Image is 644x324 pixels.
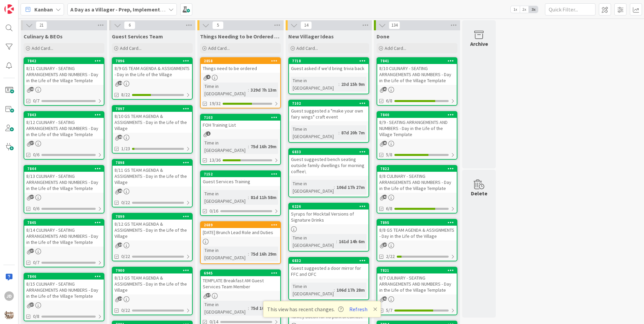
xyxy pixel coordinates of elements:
span: 0/7 [33,97,39,104]
div: 78988/11 GS TEAM AGENDA & ASSIGNMENTS - Day in the Life of the Village [112,160,192,187]
div: 6945 [204,271,280,276]
div: 161d 14h 6m [337,238,366,245]
div: 7822 [380,166,457,171]
span: 19/32 [210,100,221,107]
a: 6832Guest suggested a door mirror for FFC and OFCTime in [GEOGRAPHIC_DATA]:106d 17h 28m [288,257,369,300]
span: 0/7 [33,259,39,266]
div: 7843 [27,112,104,117]
div: 7897 [112,106,192,112]
div: 7844 [24,166,104,172]
div: 7898 [116,160,192,165]
div: 6226 [289,203,368,209]
a: 2858Things need to be orderedTime in [GEOGRAPHIC_DATA]:329d 7h 13m19/32 [200,57,281,108]
a: 6833Guest suggested bench seating outside family dwellings for morning coffee\Time in [GEOGRAPHIC... [288,148,369,197]
span: Add Card... [385,45,406,51]
div: 2689 [204,223,280,227]
span: 41 [383,296,387,301]
div: 7102 [289,100,368,106]
div: 7897 [116,106,192,111]
span: This view has recent changes. [267,305,344,313]
span: 25 [118,135,122,139]
div: FOH Training List [201,121,280,129]
div: 2858 [204,59,280,63]
div: 8/12 GS TEAM AGENDA & ASSIGNMENTS - Day in the Life of the Village [112,220,192,240]
div: 79008/13 GS TEAM AGENDA & ASSIGNMENTS - Day in the Life of the Village [112,267,192,294]
div: Guest suggested bench seating outside family dwellings for morning coffee\ [289,155,368,176]
span: New Villager Ideas [288,33,334,40]
div: Guest Services Training [201,177,280,186]
span: 0/22 [121,199,130,206]
span: Add Card... [296,45,318,51]
div: 6832 [289,258,368,264]
span: 37 [30,249,34,253]
div: 78408/9 - SEATING ARRANGEMENTS AND NUMBERS - Day in the Life of the Village Template [377,112,457,139]
div: 75d 16h 29m [249,143,278,150]
div: 6226Syrups for Mocktail Versions of Signature Drinks [289,203,368,224]
span: : [248,143,249,150]
span: 41 [383,87,387,91]
span: 42 [383,195,387,199]
span: 2x [520,6,529,13]
a: 78228/8 CULINARY - SEATING ARRANGEMENTS AND NUMBERS - Day in the Life of the Village Template6/8 [377,165,457,214]
div: 6832Guest suggested a door mirror for FFC and OFC [289,258,368,279]
span: 0/6 [33,205,39,212]
div: 78998/12 GS TEAM AGENDA & ASSIGNMENTS - Day in the Life of the Village [112,214,192,240]
span: 1x [511,6,520,13]
div: 7900 [116,268,192,273]
div: 7843 [24,112,104,118]
a: 78458/14 CULINARY - SEATING ARRANGEMENTS AND NUMBERS - Day in the Life of the Village Template0/7 [24,219,104,267]
span: : [248,86,249,94]
div: 7103FOH Training List [201,115,280,129]
span: Kanban [34,5,53,13]
a: 7718Guest asked if we'd bring trivia backTime in [GEOGRAPHIC_DATA]:23d 15h 9m [288,57,369,94]
span: 0/16 [210,207,218,215]
div: 7846 [24,273,104,280]
div: 2689 [201,222,280,228]
a: 78998/12 GS TEAM AGENDA & ASSIGNMENTS - Day in the Life of the Village0/22 [112,213,193,261]
span: 3x [529,6,538,13]
div: 7845 [24,220,104,226]
div: 6833 [289,149,368,155]
span: 5/7 [386,307,392,314]
div: 78448/13 CULINARY - SEATING ARRANGEMENTS AND NUMBERS - Day in the Life of the Village Template [24,166,104,193]
div: 106d 17h 28m [335,286,366,294]
div: 6945 [201,270,280,276]
div: Time in [GEOGRAPHIC_DATA] [291,125,339,140]
div: 8/10 CULINARY - SEATING ARRANGEMENTS AND NUMBERS - Day in the Life of the Village Template [377,64,457,85]
div: 8/11 GS TEAM AGENDA & ASSIGNMENTS - Day in the Life of the Village [112,166,192,187]
span: 37 [206,293,211,297]
div: 78418/10 CULINARY - SEATING ARRANGEMENTS AND NUMBERS - Day in the Life of the Village Template [377,58,457,85]
span: 14 [300,21,312,29]
div: 7899 [112,214,192,220]
div: 7840 [380,112,457,117]
div: 23d 15h 9m [340,80,366,88]
a: 78408/9 - SEATING ARRANGEMENTS AND NUMBERS - Day in the Life of the Village Template5/8 [377,111,457,160]
div: 6945TEMPLATE Breakfast AM Guest Services Team Member [201,270,280,291]
div: Time in [GEOGRAPHIC_DATA] [203,190,248,205]
div: 8/11 CULINARY - SEATING ARRANGEMENTS AND NUMBERS - Day in the Life of the Village Template [24,64,104,85]
div: 75d 16h 29m [249,250,278,258]
div: 2689[DATE] Brunch Lead Role and Duties [201,222,280,237]
span: : [339,129,340,136]
div: 7844 [27,166,104,171]
div: 81d 11h 58m [249,194,278,201]
div: Time in [GEOGRAPHIC_DATA] [203,139,248,154]
div: 2858 [201,58,280,64]
div: 7899 [116,214,192,219]
span: 134 [389,21,400,29]
div: 78218/7 CULINARY - SEATING ARRANGEMENTS AND NUMBERS - Day in the Life of the Village Template [377,267,457,294]
div: 7896 [116,59,192,63]
div: Time in [GEOGRAPHIC_DATA] [291,77,339,92]
span: 13/36 [210,157,221,164]
div: 7900 [112,267,192,273]
span: 2/22 [386,253,395,260]
div: 6832 [292,258,368,263]
div: 8/8 CULINARY - SEATING ARRANGEMENTS AND NUMBERS - Day in the Life of the Village Template [377,172,457,193]
div: 7846 [27,274,104,279]
div: 7840 [377,112,457,118]
div: 7718 [289,58,368,64]
span: 25 [118,189,122,193]
a: 78958/8 GS TEAM AGENDA & ASSIGNMENTS - Day in the Life of the Village2/22 [377,219,457,261]
div: 7898 [112,160,192,166]
div: 106d 17h 27m [335,184,366,191]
